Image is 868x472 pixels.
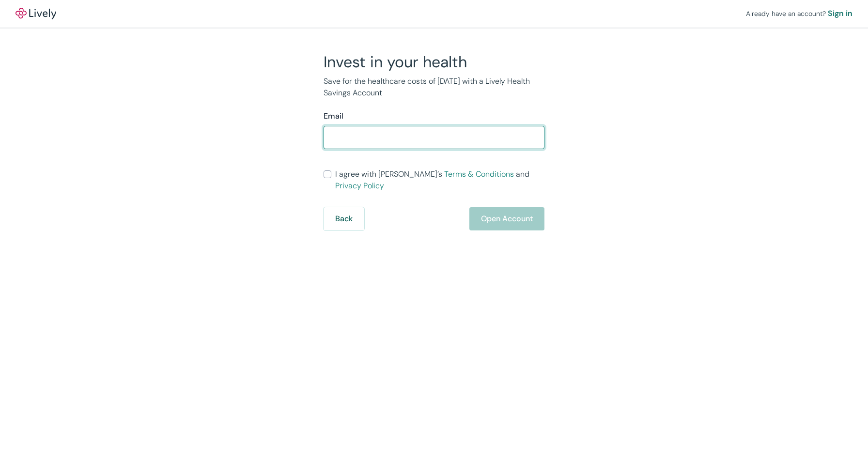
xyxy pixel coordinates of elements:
[15,8,56,19] a: LivelyLively
[444,169,514,179] a: Terms & Conditions
[335,181,384,191] a: Privacy Policy
[324,76,544,99] p: Save for the healthcare costs of [DATE] with a Lively Health Savings Account
[746,8,852,19] div: Already have an account?
[324,52,544,72] h2: Invest in your health
[15,8,56,19] img: Lively
[828,8,852,19] a: Sign in
[324,207,364,230] button: Back
[324,110,343,122] label: Email
[335,168,544,192] span: I agree with [PERSON_NAME]’s and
